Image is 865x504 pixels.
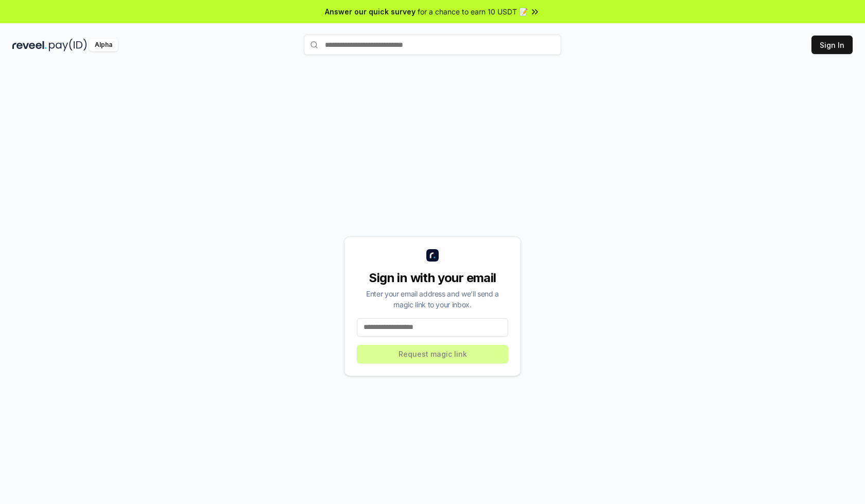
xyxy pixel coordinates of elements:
[811,36,853,54] button: Sign In
[357,288,508,310] div: Enter your email address and we’ll send a magic link to your inbox.
[89,39,118,51] div: Alpha
[49,39,87,51] img: pay_id
[426,249,439,262] img: logo_small
[12,39,47,51] img: reveel_dark
[418,6,528,17] span: for a chance to earn 10 USDT 📝
[325,6,416,17] span: Answer our quick survey
[357,270,508,286] div: Sign in with your email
